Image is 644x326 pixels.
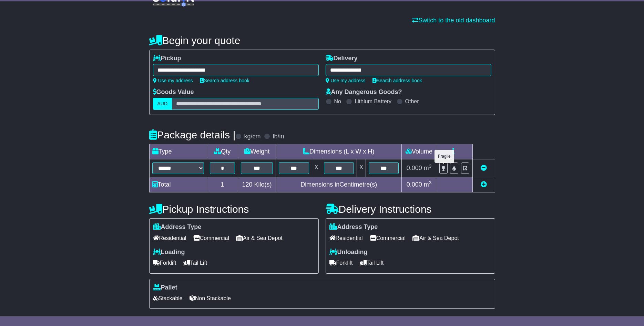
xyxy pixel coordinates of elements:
[329,257,353,268] span: Forklift
[329,233,363,243] span: Residential
[242,181,253,188] span: 120
[334,98,341,105] label: No
[238,144,276,159] td: Weight
[149,144,207,159] td: Type
[149,203,319,215] h4: Pickup Instructions
[236,233,283,243] span: Air & Sea Depot
[149,177,207,192] td: Total
[326,203,495,215] h4: Delivery Instructions
[276,177,402,192] td: Dimensions in Centimetre(s)
[370,233,406,243] span: Commercial
[402,144,436,159] td: Volume
[200,78,249,83] a: Search address book
[481,165,487,171] a: Remove this item
[357,159,366,177] td: x
[193,233,229,243] span: Commercial
[207,144,238,159] td: Qty
[355,98,391,105] label: Lithium Battery
[405,98,419,105] label: Other
[207,177,238,192] td: 1
[183,257,207,268] span: Tail Lift
[326,55,358,62] label: Delivery
[153,249,185,256] label: Loading
[329,249,368,256] label: Unloading
[149,129,236,140] h4: Package details |
[153,293,183,304] span: Stackable
[407,181,422,188] span: 0.000
[429,180,432,185] sup: 3
[326,88,402,96] label: Any Dangerous Goods?
[360,257,384,268] span: Tail Lift
[407,165,422,171] span: 0.000
[372,78,422,83] a: Search address book
[273,133,284,140] label: lb/in
[238,177,276,192] td: Kilo(s)
[153,233,186,243] span: Residential
[153,223,202,231] label: Address Type
[312,159,321,177] td: x
[329,223,378,231] label: Address Type
[326,78,366,83] a: Use my address
[153,88,194,96] label: Goods Value
[153,55,181,62] label: Pickup
[153,257,176,268] span: Forklift
[153,98,172,110] label: AUD
[153,78,193,83] a: Use my address
[429,164,432,169] sup: 3
[153,284,177,292] label: Pallet
[149,35,495,46] h4: Begin your quote
[412,17,495,24] a: Switch to the old dashboard
[424,181,432,188] span: m
[190,293,231,304] span: Non Stackable
[276,144,402,159] td: Dimensions (L x W x H)
[481,181,487,188] a: Add new item
[424,165,432,171] span: m
[435,150,454,163] div: Fragile
[244,133,260,140] label: kg/cm
[412,233,459,243] span: Air & Sea Depot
